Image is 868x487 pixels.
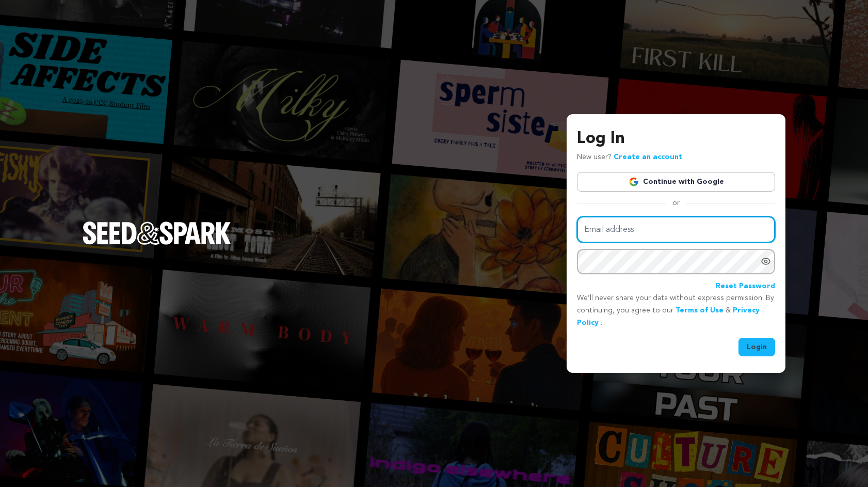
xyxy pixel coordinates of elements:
[577,172,775,192] a: Continue with Google
[577,127,775,151] h3: Log In
[577,307,760,326] a: Privacy Policy
[83,222,231,265] a: Seed&Spark Homepage
[761,256,771,266] a: Show password as plain text. Warning: this will display your password on the screen.
[629,177,639,187] img: Google logo
[738,338,775,356] button: Login
[676,307,724,314] a: Terms of Use
[666,198,686,208] span: or
[716,280,775,293] a: Reset Password
[577,292,775,329] p: We’ll never share your data without express permission. By continuing, you agree to our & .
[577,151,682,164] p: New user?
[614,153,682,161] a: Create an account
[83,222,231,244] img: Seed&Spark Logo
[577,216,775,243] input: Email address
